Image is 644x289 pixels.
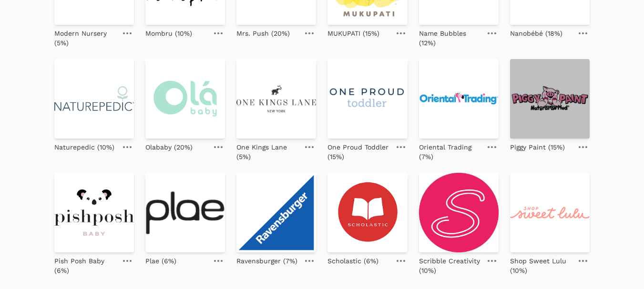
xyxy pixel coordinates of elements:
[54,25,117,48] a: Modern Nursery (5%)
[145,59,225,139] img: Olababy_logo_color_RGB_2021m_f7c64e35-e419-49f9-8a0c-ed2863d41459_1600x.jpg
[327,139,390,161] a: One Proud Toddler (15%)
[236,139,299,161] a: One Kings Lane (5%)
[510,139,565,152] a: Piggy Paint (15%)
[510,256,572,275] p: Shop Sweet Lulu (10%)
[510,142,565,152] p: Piggy Paint (15%)
[419,142,481,161] p: Oriental Trading (7%)
[145,256,176,266] p: Plae (6%)
[419,252,481,275] a: Scribble Creativity (10%)
[54,142,114,152] p: Naturepedic (10%)
[327,142,390,161] p: One Proud Toddler (15%)
[327,29,379,38] p: MUKUPATI (15%)
[236,29,290,38] p: Mrs. Push (20%)
[54,29,117,48] p: Modern Nursery (5%)
[145,173,225,252] img: brandtype-black.png
[510,25,562,38] a: Nanobébé (18%)
[419,25,481,48] a: Name Bubbles (12%)
[510,59,590,139] img: 632a14bdc9f20b467d0e7f56_download.png
[419,59,499,139] img: DqL9xZ75xTT0X4d+Wcleyve0pz3taU972tOe9rSnPe1pT3va0572tKc97elz0n8AbyfmJqPXbW8AAAAASUVORK5CYII=
[54,256,117,275] p: Pish Posh Baby (6%)
[54,252,117,275] a: Pish Posh Baby (6%)
[419,256,481,275] p: Scribble Creativity (10%)
[54,173,134,252] img: 6371cc00a2ecca4dcff56bc2_pishposhbaby.png
[145,25,192,38] a: Mombru (10%)
[419,29,481,48] p: Name Bubbles (12%)
[54,139,114,152] a: Naturepedic (10%)
[236,173,316,252] img: 1200px-Ravensburger_logo.svg.png
[236,142,299,161] p: One Kings Lane (5%)
[145,252,176,266] a: Plae (6%)
[510,173,590,252] img: logo_2x.png
[327,256,378,266] p: Scholastic (6%)
[510,252,572,275] a: Shop Sweet Lulu (10%)
[327,173,407,252] img: images
[145,29,192,38] p: Mombru (10%)
[145,142,193,152] p: Olababy (20%)
[54,59,134,139] img: Naturepedic_Logo.jpg
[327,59,407,139] img: One_Proud_Toddler_Logo_360x.png
[327,252,378,266] a: Scholastic (6%)
[236,59,316,139] img: AYg9PnZMcqi6AAAAAElFTkSuQmCC
[236,25,290,38] a: Mrs. Push (20%)
[510,29,562,38] p: Nanobébé (18%)
[145,139,193,152] a: Olababy (20%)
[419,139,481,161] a: Oriental Trading (7%)
[236,256,297,266] p: Ravensburger (7%)
[236,252,297,266] a: Ravensburger (7%)
[327,25,379,38] a: MUKUPATI (15%)
[419,173,499,252] img: 89eb793a1514e29cf14a05db6ef2d253.jpg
